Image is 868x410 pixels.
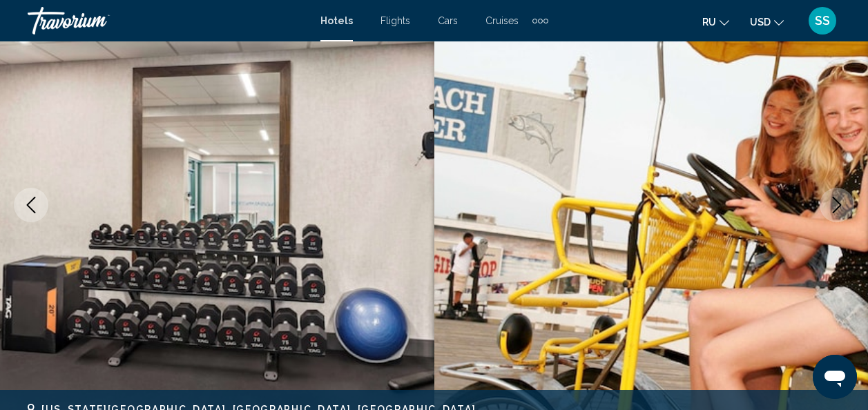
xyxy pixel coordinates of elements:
button: Next image [820,188,854,222]
button: User Menu [804,6,840,35]
a: Flights [380,15,410,26]
button: Change language [702,12,729,32]
span: SS [815,14,830,28]
button: Change currency [750,12,784,32]
span: USD [750,17,771,28]
a: Cars [438,15,458,26]
a: Hotels [320,15,353,26]
button: Previous image [14,188,48,222]
button: Extra navigation items [532,10,548,32]
a: Cruises [485,15,519,26]
a: Travorium [28,7,307,35]
span: ru [702,17,716,28]
iframe: Button to launch messaging window [813,355,857,399]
